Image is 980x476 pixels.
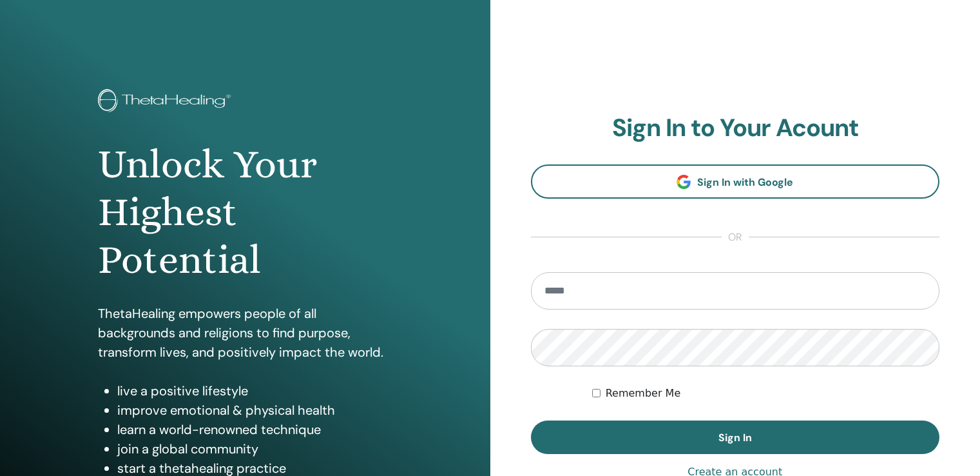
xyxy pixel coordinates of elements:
[117,401,392,420] li: improve emotional & physical health
[722,230,749,245] span: or
[697,175,793,189] span: Sign In with Google
[531,421,940,454] button: Sign In
[98,304,392,362] p: ThetaHealing empowers people of all backgrounds and religions to find purpose, transform lives, a...
[98,141,392,284] h1: Unlock Your Highest Potential
[531,164,940,199] a: Sign In with Google
[117,420,392,439] li: learn a world-renowned technique
[606,386,681,401] label: Remember Me
[592,386,939,401] div: Keep me authenticated indefinitely or until I manually logout
[531,114,940,143] h2: Sign In to Your Acount
[718,431,752,444] span: Sign In
[117,439,392,459] li: join a global community
[117,381,392,401] li: live a positive lifestyle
